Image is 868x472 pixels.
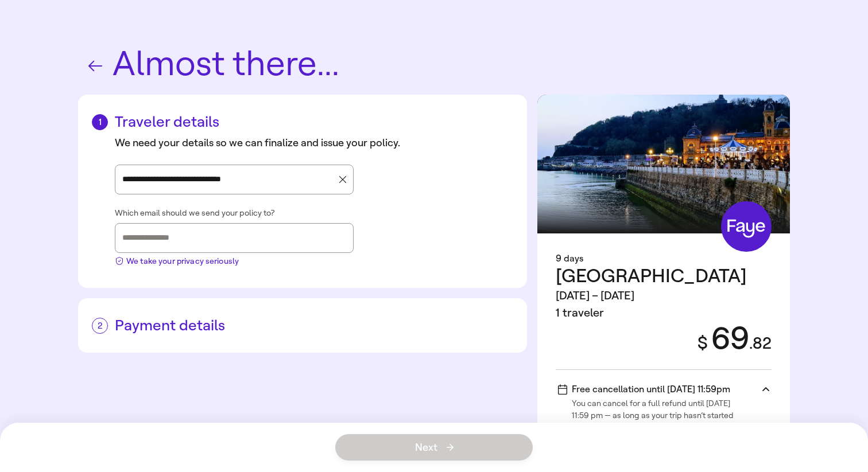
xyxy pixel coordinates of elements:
[92,317,513,334] h2: Payment details
[115,135,513,151] div: We need your details so we can finalize and issue your policy.
[122,171,335,188] input: Street address, city, state
[684,322,772,356] div: 69
[556,287,747,305] div: [DATE] – [DATE]
[749,334,772,353] span: . 82
[335,434,533,461] button: Next
[415,442,454,453] span: Next
[556,252,772,266] div: 9 days
[126,255,239,267] span: We take your privacy seriously
[697,333,708,353] span: $
[92,113,513,131] h2: Traveler details
[78,46,790,83] h1: Almost there...
[556,264,747,287] span: [GEOGRAPHIC_DATA]
[556,305,747,322] div: 1 traveler
[558,384,730,395] span: Free cancellation until [DATE] 11:59pm
[115,253,239,267] button: We take your privacy seriously
[572,395,745,458] span: You can cancel for a full refund until [DATE] 11:59 pm — as long as your trip hasn’t started and ...
[115,208,274,219] span: Which email should we send your policy to?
